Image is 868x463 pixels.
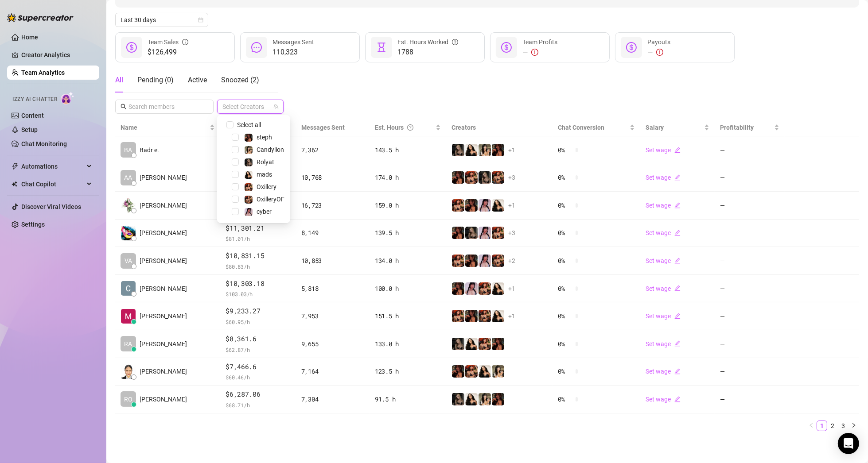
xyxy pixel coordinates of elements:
td: — [715,386,785,413]
img: Candylion [245,146,253,154]
img: Oxillery [465,171,478,184]
img: steph [245,134,253,142]
div: 8,149 [301,228,364,238]
span: 0 % [558,173,572,182]
div: All [115,75,123,85]
span: RO [124,394,132,404]
img: steph [492,144,504,156]
div: — [522,47,557,58]
span: edit [674,313,681,319]
img: cyber [479,199,491,212]
img: Oxillery [492,227,504,239]
img: steph [492,393,504,405]
img: Mari Valencia [121,309,136,324]
a: Set wageedit [646,313,681,320]
span: 0 % [558,256,572,266]
img: Oxillery [245,183,253,191]
div: Open Intercom Messenger [838,433,859,454]
span: $126,499 [148,47,188,58]
li: 3 [838,421,849,431]
span: Select all [234,120,265,130]
span: + 1 [508,145,515,155]
img: Candylion [479,393,491,405]
div: — [647,47,670,58]
img: steph [465,255,478,267]
input: Search members [128,102,201,112]
span: dollar-circle [626,42,637,53]
span: cyber [257,208,272,215]
img: mads [492,310,504,322]
span: 0 % [558,339,572,349]
a: Creator Analytics [21,48,92,62]
div: Est. Hours Worked [397,37,458,47]
span: Messages Sent [301,124,345,131]
span: Select tree node [232,171,239,178]
span: + 3 [508,228,515,238]
span: [PERSON_NAME] [140,394,187,404]
a: Settings [21,221,45,228]
a: Setup [21,126,38,133]
img: steph [452,282,464,295]
span: dollar-circle [126,42,137,53]
img: steph [452,227,464,239]
img: OxilleryOF [492,171,504,184]
div: 133.0 h [375,339,441,349]
span: edit [674,258,681,264]
div: 151.5 h [375,311,441,321]
span: edit [674,285,681,291]
li: 2 [827,421,838,431]
span: Team Profits [522,39,557,46]
span: edit [674,174,681,181]
td: — [715,302,785,330]
div: 9,655 [301,339,364,349]
div: 5,818 [301,284,364,293]
span: Select tree node [232,183,239,190]
span: [PERSON_NAME] [140,339,187,349]
div: 16,723 [301,201,364,210]
span: OxilleryOF [257,196,284,203]
span: Select tree node [232,158,239,166]
span: question-circle [407,123,413,132]
span: $11,301.21 [226,223,290,234]
span: $10,303.18 [226,278,290,289]
div: 10,768 [301,173,364,182]
span: edit [674,340,681,347]
img: mads [479,365,491,378]
span: Name [121,123,208,132]
span: 0 % [558,228,572,238]
img: Candylion [479,144,491,156]
td: — [715,330,785,358]
a: Set wageedit [646,147,681,154]
img: Chat Copilot [12,181,17,187]
span: right [851,423,856,428]
span: 110,323 [272,47,314,58]
td: — [715,164,785,192]
span: [PERSON_NAME] [140,173,187,182]
span: $ 68.71 /h [226,401,290,409]
a: Set wageedit [646,229,681,236]
span: 0 % [558,201,572,210]
span: edit [674,368,681,374]
button: right [849,421,859,431]
span: $ 60.46 /h [226,373,290,382]
div: 91.5 h [375,394,441,404]
span: Chat Conversion [558,124,604,131]
span: $ 81.01 /h [226,234,290,243]
a: Discover Viral Videos [21,203,81,210]
div: 7,164 [301,367,364,376]
div: 134.0 h [375,256,441,266]
span: 1788 [397,47,458,58]
span: team [273,104,279,109]
span: steph [257,134,272,141]
a: Team Analytics [21,69,65,76]
span: $8,361.6 [226,334,290,344]
td: — [715,192,785,220]
a: 1 [817,421,827,431]
img: Oxillery [465,365,478,378]
div: Pending ( 0 ) [137,75,174,85]
a: Home [21,34,38,41]
span: Payouts [647,39,670,46]
img: mads [465,338,478,350]
img: Oxillery [479,282,491,295]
